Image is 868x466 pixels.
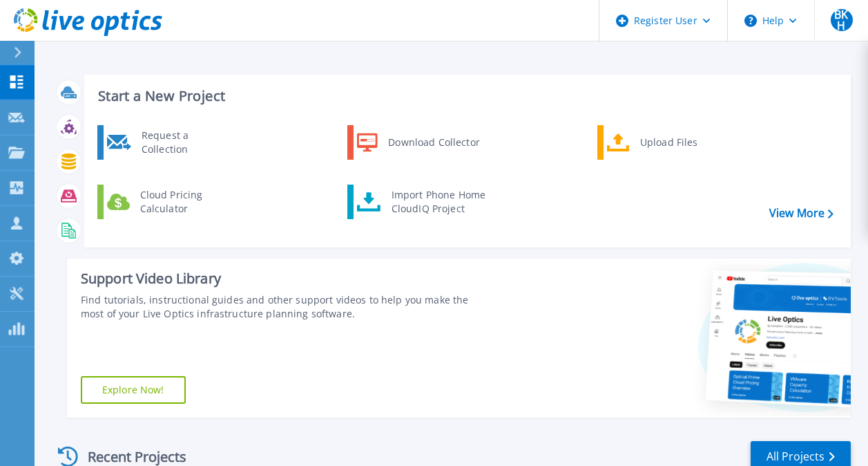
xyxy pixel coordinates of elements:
a: Download Collector [347,125,489,160]
a: View More [769,207,833,220]
a: Upload Files [597,125,739,160]
a: Explore Now! [81,376,186,404]
h3: Start a New Project [98,88,833,104]
div: Request a Collection [135,129,235,156]
div: Support Video Library [81,270,488,288]
div: Upload Files [633,129,735,156]
div: Cloud Pricing Calculator [133,188,235,216]
div: Import Phone Home CloudIQ Project [385,188,492,216]
a: Cloud Pricing Calculator [97,185,239,219]
span: BKH [831,9,853,31]
div: Download Collector [381,129,485,156]
a: Request a Collection [97,125,239,160]
div: Find tutorials, instructional guides and other support videos to help you make the most of your L... [81,293,488,321]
